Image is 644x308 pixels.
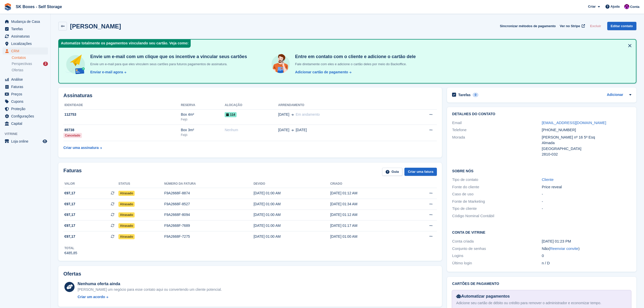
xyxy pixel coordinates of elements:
[164,180,254,188] th: Número da fatura
[12,68,23,73] span: Ofertas
[14,3,64,11] a: SK Boxes - Self Storage
[225,127,278,133] div: Nenhum
[542,206,631,212] div: -
[588,4,596,9] span: Criar
[542,177,554,182] a: Cliente
[88,62,247,67] p: Envie um e-mail para que eles vinculem seus cartões para futuros pagamentos de assinatura.
[542,121,606,125] a: [EMAIL_ADDRESS][DOMAIN_NAME]
[63,271,81,277] h2: Ofertas
[3,83,48,90] a: menu
[181,133,225,137] div: Feijó
[11,40,42,47] span: Localizações
[3,25,48,32] a: menu
[330,201,407,207] div: [DATE] 01:34 AM
[11,91,42,98] span: Preços
[64,191,75,196] span: €97,17
[63,101,181,109] th: Identidade
[542,140,631,146] div: Almada
[64,234,75,239] span: €97,17
[452,213,542,219] div: Código Nominal Contábil
[43,62,48,66] div: 2
[42,138,48,144] a: Loja de pré-visualização
[3,120,48,127] a: menu
[181,101,225,109] th: Reserva
[254,212,330,217] div: [DATE] 01:00 AM
[118,202,135,207] span: Atrasado
[3,40,48,47] a: menu
[12,67,48,73] a: Ofertas
[542,151,631,157] div: 2810-032
[278,127,289,133] span: [DATE]
[452,246,542,252] div: Conjunto de senhas
[542,238,631,244] div: [DATE] 01:23 PM
[542,184,631,190] div: Price reveal
[11,105,42,112] span: Proteção
[59,40,191,48] div: Automatize totalmente os pagamentos vinculando seu cartão. Veja como:
[78,294,105,300] div: Criar um acordo
[164,212,254,217] div: F9A2668F-8094
[78,281,222,287] div: Nenhuma oferta ainda
[78,287,222,292] div: [PERSON_NAME] um negócio para esse contato aqui ou convertendo um cliente potencial.
[3,113,48,120] a: menu
[78,294,222,300] a: Criar um acordo
[11,98,42,105] span: Cupons
[64,246,77,250] div: Total
[330,223,407,228] div: [DATE] 01:17 AM
[458,93,471,97] h2: Tarefas
[11,47,42,55] span: CRM
[3,91,48,98] a: menu
[452,260,542,266] div: Último login
[90,70,123,75] div: Enviar e-mail agora
[456,300,627,306] div: Adicione seu cartão de débito ou crédito para remover o administrador e economizar tempo.
[63,143,102,152] a: Criar uma assinatura
[12,61,48,66] a: Perspectivas 2
[330,180,407,188] th: Criado
[12,55,48,60] a: Contatos
[4,3,12,11] img: stora-icon-8386f47178a22dfd0bd8f6a31ec36ba5ce8667c1dd55bd0f319d3a0aa187defe.svg
[254,180,330,188] th: Devido
[452,238,542,244] div: Conta criada
[164,234,254,239] div: F9A2668F-7275
[452,230,631,235] h2: Conta de vitrine
[295,70,348,75] div: Adicionar cartão de pagamento
[65,54,86,75] img: send-email-b5881ef4c8f827a638e46e229e590028c7e36e3a6c99d2365469aff88783de13.svg
[330,212,407,217] div: [DATE] 01:12 AM
[254,201,330,207] div: [DATE] 01:00 AM
[270,54,291,74] img: get-in-touch-e3e95b6451f4e49772a6039d3abdde126589d6f45a760754adfa51be33bf0f70.svg
[181,117,225,122] div: Feijó
[588,22,603,30] button: Excluir
[63,93,437,98] h2: Assinaturas
[382,168,402,176] a: Guia
[293,62,416,67] p: Fale diretamente com eles e adicione o cartão deles por meio do Backoffice.
[64,212,75,217] span: €97,17
[296,127,307,133] span: [DATE]
[542,191,631,197] div: -
[452,282,631,286] h2: Cartões de pagamento
[293,70,352,75] a: Adicionar cartão de pagamento
[330,234,407,239] div: [DATE] 01:00 AM
[88,54,247,60] h4: Envie um e-mail com um clique que os incentive a vincular seus cartões
[225,112,237,117] span: 114
[181,127,225,133] div: Box 3m²
[64,250,77,256] div: €485,85
[11,113,42,120] span: Configurações
[3,98,48,105] a: menu
[164,223,254,228] div: F9A2668F-7689
[278,112,289,117] span: [DATE]
[63,112,181,117] div: 112753
[254,191,330,196] div: [DATE] 01:00 AM
[63,180,118,188] th: Valor
[452,177,542,183] div: Tipo de contato
[5,131,50,136] span: Vitrine
[550,246,578,251] a: Reenviar convite
[63,145,99,150] div: Criar uma assinatura
[3,33,48,40] a: menu
[3,76,48,83] a: menu
[452,184,542,190] div: Fonte do cliente
[542,246,631,252] div: Não
[164,201,254,207] div: F9A2668F-8527
[560,24,580,29] span: Ver no Stripe
[452,206,542,212] div: Tipo de cliente
[118,234,135,239] span: Atrasado
[11,83,42,90] span: Faturas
